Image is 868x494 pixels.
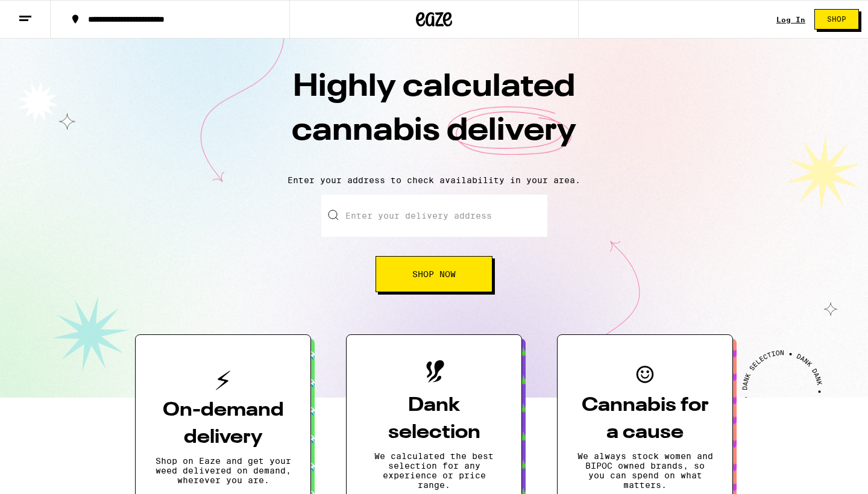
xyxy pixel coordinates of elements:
[814,9,859,30] button: Shop
[577,451,713,490] p: We always stock women and BIPOC owned brands, so you can spend on what matters.
[155,456,291,485] p: Shop on Eaze and get your weed delivered on demand, wherever you are.
[376,256,492,292] button: Shop Now
[366,451,502,490] p: We calculated the best selection for any experience or price range.
[12,175,856,185] p: Enter your address to check availability in your area.
[827,16,846,23] span: Shop
[577,392,713,446] h3: Cannabis for a cause
[412,270,456,278] span: Shop Now
[223,66,645,166] h1: Highly calculated cannabis delivery
[776,16,805,23] div: Log In
[155,397,291,451] h3: On-demand delivery
[321,195,547,237] input: Enter your delivery address
[366,392,502,446] h3: Dank selection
